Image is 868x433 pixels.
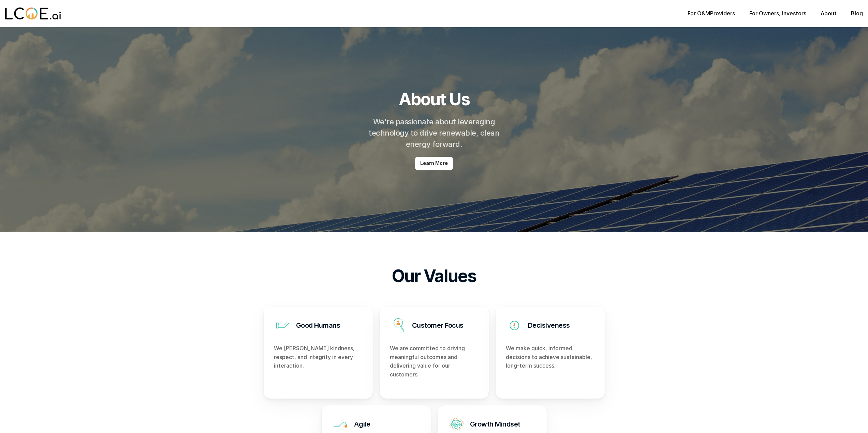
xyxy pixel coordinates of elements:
h3: Customer Focus [412,321,464,330]
h3: Decisiveness [528,321,570,330]
p: Providers [688,10,735,17]
h3: Agile [354,419,370,429]
h2: We're passionate about leveraging technology to drive renewable, clean energy forward. [368,116,501,150]
h1: About Us [399,89,470,109]
p: We make quick, informed decisions to achieve sustainable, long-term success. [506,344,594,370]
a: For O&M [688,10,710,17]
h3: Good Humans [296,321,340,330]
p: , Investors [749,10,806,17]
p: Learn More [420,160,448,166]
p: We [PERSON_NAME] kindness, respect, and integrity in every interaction. [274,344,363,370]
h3: Growth Mindset [470,419,520,429]
a: Learn More [415,157,453,170]
a: For Owners [749,10,779,17]
p: We are committed to driving meaningful outcomes and delivering value for our customers. [390,344,479,379]
a: About [821,10,837,17]
h2: Our Values [392,266,476,286]
a: Blog [851,10,863,17]
iframe: Chat Widget [745,346,868,433]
